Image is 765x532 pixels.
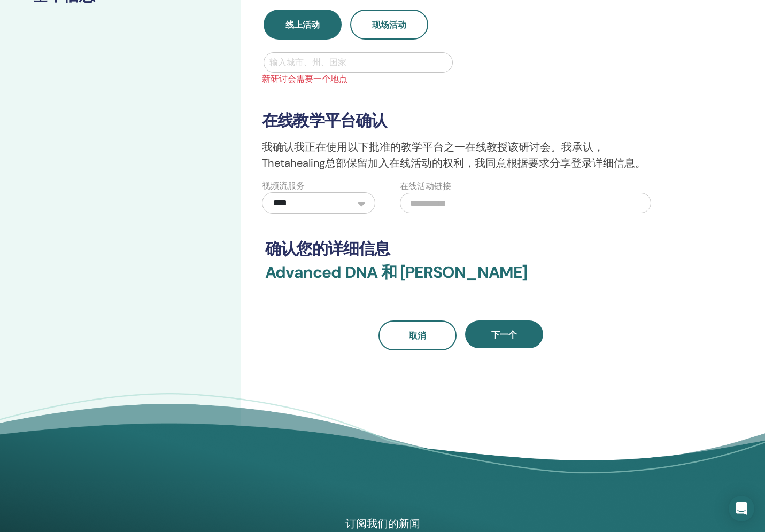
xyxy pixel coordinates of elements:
span: 新研讨会需要一个地点 [256,73,666,85]
label: 在线活动链接 [400,180,451,193]
button: 线上活动 [264,10,342,40]
span: 取消 [409,330,426,341]
a: 取消 [378,320,457,350]
p: 我确认我正在使用以下批准的教学平台之一在线教授该研讨会。我承认，Thetahealing总部保留加入在线活动的权利，我同意根据要求分享登录详细信息。 [262,139,660,171]
button: 现场活动 [350,10,428,40]
h4: 订阅我们的新闻 [259,517,506,531]
h3: 在线教学平台确认 [262,111,660,130]
span: 下一个 [491,329,517,340]
h3: 确认您的详细信息 [265,239,656,259]
span: 现场活动 [372,19,406,30]
div: Open Intercom Messenger [729,496,754,521]
button: 下一个 [465,320,543,348]
h3: Advanced DNA 和 [PERSON_NAME] [265,263,656,295]
label: 视频流服务 [262,179,305,192]
span: 线上活动 [285,19,320,30]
